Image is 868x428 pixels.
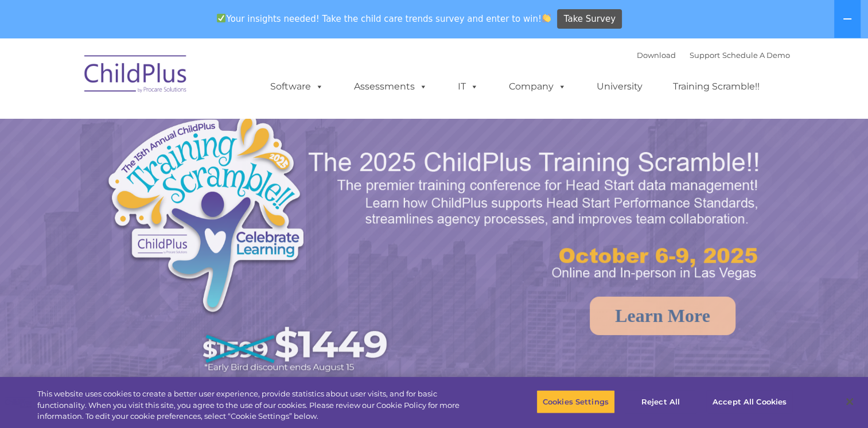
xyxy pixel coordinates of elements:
a: Assessments [342,75,439,98]
a: Support [690,50,720,60]
img: ✅ [217,14,225,22]
span: Take Survey [564,9,616,29]
a: University [585,75,654,98]
a: Take Survey [557,9,622,29]
a: Schedule A Demo [722,50,790,60]
span: Phone number [159,123,208,131]
button: Cookies Settings [536,390,615,414]
button: Close [837,389,862,414]
a: Training Scramble!! [661,75,771,98]
a: Company [497,75,578,98]
span: Last name [159,76,194,84]
button: Reject All [625,390,696,414]
img: ChildPlus by Procare Solutions [79,47,193,104]
a: Download [637,50,676,60]
img: 👏 [542,14,551,22]
a: IT [446,75,490,98]
a: Learn More [590,297,735,335]
span: Your insights needed! Take the child care trends survey and enter to win! [212,7,556,30]
font: | [637,50,790,60]
button: Accept All Cookies [706,390,793,414]
a: Software [259,75,335,98]
div: This website uses cookies to create a better user experience, provide statistics about user visit... [37,388,477,422]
